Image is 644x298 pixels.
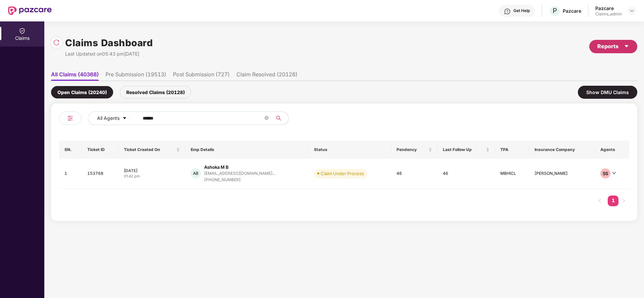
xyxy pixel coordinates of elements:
[495,159,529,189] td: MBHICL
[51,71,99,81] li: All Claims (40368)
[598,199,602,203] span: left
[124,147,175,152] span: Ticket Created On
[608,196,618,206] li: 1
[272,116,285,121] span: search
[438,159,495,189] td: 46
[600,168,610,178] div: SS
[595,141,629,159] th: Agents
[578,86,637,99] div: Show DMU Claims
[88,111,141,125] button: All Agentscaret-down
[391,141,438,159] th: Pendency
[513,8,530,13] div: Get Help
[597,42,629,51] div: Reports
[265,115,269,122] span: close-circle
[608,196,618,206] a: 1
[624,44,629,49] span: caret-down
[97,115,120,122] span: All Agents
[529,159,595,189] td: [PERSON_NAME]
[265,116,269,120] span: close-circle
[204,177,275,183] div: [PHONE_NUMBER]
[612,171,616,175] span: down
[124,168,180,173] div: [DATE]
[66,114,74,122] img: svg+xml;base64,PHN2ZyB4bWxucz0iaHR0cDovL3d3dy53My5vcmcvMjAwMC9zdmciIHdpZHRoPSIyNCIgaGVpZ2h0PSIyNC...
[236,71,297,81] li: Claim Resolved (20128)
[65,35,153,50] h1: Claims Dashboard
[59,159,82,189] td: 1
[204,171,275,175] div: [EMAIL_ADDRESS][DOMAIN_NAME]...
[51,86,113,98] div: Open Claims (20240)
[185,141,308,159] th: Emp Details
[397,147,427,152] span: Pendency
[59,141,82,159] th: SN.
[8,6,52,15] img: New Pazcare Logo
[105,71,166,81] li: Pre Submission (19513)
[629,8,635,13] img: svg+xml;base64,PHN2ZyBpZD0iRHJvcGRvd24tMzJ4MzIiIHhtbG5zPSJodHRwOi8vd3d3LnczLm9yZy8yMDAwL3N2ZyIgd2...
[622,199,626,203] span: right
[272,111,289,125] button: search
[204,164,229,170] div: Ashoka M B
[595,5,622,11] div: Pazcare
[173,71,230,81] li: Post Submission (727)
[495,141,529,159] th: TPA
[529,141,595,159] th: Insurance Company
[122,116,127,121] span: caret-down
[438,141,495,159] th: Last Follow Up
[119,141,186,159] th: Ticket Created On
[19,27,26,34] img: svg+xml;base64,PHN2ZyBpZD0iQ2xhaW0iIHhtbG5zPSJodHRwOi8vd3d3LnczLm9yZy8yMDAwL3N2ZyIgd2lkdGg9IjIwIi...
[309,141,391,159] th: Status
[65,50,153,58] div: Last Updated on 05:43 pm[DATE]
[391,159,438,189] td: 46
[120,86,191,98] div: Resolved Claims (20128)
[618,196,629,206] li: Next Page
[443,147,485,152] span: Last Follow Up
[594,196,605,206] li: Previous Page
[53,39,60,46] img: svg+xml;base64,PHN2ZyBpZD0iUmVsb2FkLTMyeDMyIiB4bWxucz0iaHR0cDovL3d3dy53My5vcmcvMjAwMC9zdmciIHdpZH...
[595,11,622,17] div: Claims_admin
[563,8,581,14] div: Pazcare
[504,8,511,15] img: svg+xml;base64,PHN2ZyBpZD0iSGVscC0zMngzMiIgeG1sbnM9Imh0dHA6Ly93d3cudzMub3JnLzIwMDAvc3ZnIiB3aWR0aD...
[321,170,364,177] div: Claim Under Process
[124,173,180,179] div: 01:42 pm
[618,196,629,206] button: right
[82,141,118,159] th: Ticket ID
[191,168,201,178] div: AB
[594,196,605,206] button: left
[82,159,118,189] td: 153768
[553,7,557,15] span: P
